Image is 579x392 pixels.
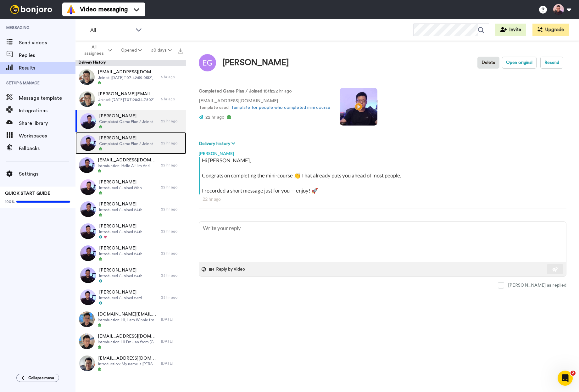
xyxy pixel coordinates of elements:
a: [DOMAIN_NAME][EMAIL_ADDRESS][DOMAIN_NAME]Introduction: Hi, I am Winnie from [GEOGRAPHIC_DATA]. [P... [75,308,186,330]
span: [PERSON_NAME] [99,179,142,185]
img: send-white.svg [552,267,559,272]
div: [PERSON_NAME] as replied [508,282,566,288]
span: 2 [571,371,576,376]
div: 22 hr ago [161,185,183,190]
button: Resend [540,57,563,69]
img: bbb4b329-6e6c-4e65-a93b-d9442f81edbe-thumb.jpg [80,113,96,129]
a: [PERSON_NAME]Completed Game Plan / Joined 17th22 hr ago [75,132,186,154]
div: [DATE] [161,339,183,344]
iframe: Intercom live chat [558,371,573,386]
img: fd42b566-e858-4926-bf24-d31b8afa0b44-thumb.jpg [80,179,96,195]
span: Introduced / Joined 24th [99,229,142,234]
a: [PERSON_NAME]Introduced / Joined 23rd23 hr ago [75,286,186,308]
a: [EMAIL_ADDRESS][DOMAIN_NAME]Introduction: My name is [PERSON_NAME], I'm from [DEMOGRAPHIC_DATA] a... [75,352,186,374]
a: Template for people who completed mini course [231,105,330,110]
span: Completed Game Plan / Joined 17th [99,141,158,146]
span: [PERSON_NAME] [99,289,142,295]
div: 22 hr ago [203,196,563,202]
a: [PERSON_NAME]Introduced / Joined 25th22 hr ago [75,176,186,198]
div: Hi [PERSON_NAME], Congrats on completing the mini-course 👏 That already puts you ahead of most pe... [202,157,565,194]
a: [PERSON_NAME]Introduced / Joined 24th22 hr ago [75,242,186,264]
div: 5 hr ago [161,75,183,80]
span: Introduced / Joined 24th [99,207,142,212]
img: 1493fd95-1c33-4cbe-89c6-de83fbe202f8-thumb.jpg [79,333,95,349]
span: [PERSON_NAME] [99,113,158,119]
span: Message template [19,94,75,102]
button: Reply by Video [209,265,247,274]
span: Workspaces [19,132,75,140]
a: [PERSON_NAME]Introduced / Joined 24th22 hr ago [75,198,186,220]
div: Delivery History [75,60,186,66]
img: 3da95c6e-20b7-4667-b9d1-2b750b4d17fa-thumb.jpg [80,135,96,151]
span: Introduced / Joined 24th [99,273,142,278]
img: 0ddaf05d-bd9f-4b1c-9f97-b2cabddab5b9-thumb.jpg [80,267,96,283]
div: 23 hr ago [161,273,183,278]
span: [PERSON_NAME] [99,223,142,229]
a: [PERSON_NAME][EMAIL_ADDRESS][PERSON_NAME][DOMAIN_NAME]Joined: [DATE]T07:28:34.780Z, Introduction:... [75,88,186,110]
button: Delivery history [199,140,237,147]
span: [PERSON_NAME] [99,267,142,273]
img: export.svg [178,48,183,53]
img: a549cafe-acdc-45f8-96f5-7a8cd938ddec-thumb.jpg [80,201,96,217]
a: [PERSON_NAME]Introduced / Joined 24th22 hr ago [75,220,186,242]
span: Integrations [19,107,75,115]
div: 5 hr ago [161,97,183,102]
span: Replies [19,52,75,59]
span: [DOMAIN_NAME][EMAIL_ADDRESS][DOMAIN_NAME] [98,311,158,317]
div: 22 hr ago [161,251,183,256]
span: All [90,26,132,34]
span: Results [19,64,75,72]
span: [PERSON_NAME] [99,135,158,141]
div: [PERSON_NAME] [222,58,289,67]
button: Open original [502,57,537,69]
button: Delete [477,57,499,69]
button: Collapse menu [16,374,59,382]
div: 22 hr ago [161,119,183,124]
div: 22 hr ago [161,141,183,146]
button: Invite [495,24,526,36]
span: Introduction: Hi I’m Jan from [GEOGRAPHIC_DATA] and I’m a newbie hoping to learn how to do an onl... [98,339,158,344]
span: Send videos [19,39,75,47]
span: [PERSON_NAME][EMAIL_ADDRESS][PERSON_NAME][DOMAIN_NAME] [98,91,158,97]
span: Settings [19,170,75,178]
span: Introduction: Hello All! Im Andi. Really interested & curious about this as its a new thing fr me... [98,163,158,168]
button: Export all results that match these filters now. [176,46,185,55]
button: Opened [116,45,147,56]
div: [DATE] [161,317,183,322]
img: f2314de3-9116-4ec1-af85-d626046a835b-thumb.jpg [79,69,95,85]
strong: Completed Game Plan / Joined 15th [199,89,272,93]
span: Collapse menu [28,375,54,380]
img: df874264-a209-4c50-a142-05e5037030dc-thumb.jpg [80,223,96,239]
span: [EMAIL_ADDRESS][DOMAIN_NAME] [98,355,158,361]
img: 7851db32-610f-4f44-91a2-4ebd72dcb5e7-thumb.jpg [80,245,96,261]
a: [PERSON_NAME]Completed Game Plan / Joined 15th22 hr ago [75,110,186,132]
button: Upgrade [532,24,569,36]
span: [PERSON_NAME] [99,201,142,207]
span: 100% [5,199,15,204]
span: [PERSON_NAME] [99,245,142,251]
div: [PERSON_NAME] [199,147,566,157]
span: [EMAIL_ADDRESS][DOMAIN_NAME] [98,157,158,163]
span: Introduction: My name is [PERSON_NAME], I'm from [DEMOGRAPHIC_DATA] and I work in customer service [98,361,158,367]
span: All assignees [81,44,107,57]
div: 22 hr ago [161,229,183,234]
span: Introduced / Joined 23rd [99,295,142,300]
div: 23 hr ago [161,295,183,300]
button: All assignees [77,42,116,59]
span: Introduced / Joined 25th [99,185,142,190]
span: Joined: [DATE]T07:28:34.780Z, Introduction: Hi, I’m Nic. I am here to learn and explore new things. [98,97,158,102]
span: Fallbacks [19,145,75,152]
div: [DATE] [161,361,183,366]
div: 22 hr ago [161,207,183,212]
a: [EMAIL_ADDRESS][DOMAIN_NAME]Introduction: Hello All! Im Andi. Really interested & curious about t... [75,154,186,176]
img: ba9bfb57-a505-4d1c-88bc-7954c3b70cd9-thumb.jpg [79,356,95,371]
span: Introduction: Hi, I am Winnie from [GEOGRAPHIC_DATA]. [PERSON_NAME], would like to learn more abo... [98,317,158,322]
p: [EMAIL_ADDRESS][DOMAIN_NAME] Template used: [199,98,330,111]
span: [EMAIL_ADDRESS][DOMAIN_NAME] [98,333,158,339]
img: vm-color.svg [66,4,76,14]
div: 22 hr ago [161,163,183,168]
span: QUICK START GUIDE [5,191,50,196]
a: [EMAIL_ADDRESS][DOMAIN_NAME]Introduction: Hi I’m Jan from [GEOGRAPHIC_DATA] and I’m a newbie hopi... [75,330,186,352]
span: Share library [19,120,75,127]
span: Completed Game Plan / Joined 15th [99,119,158,124]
